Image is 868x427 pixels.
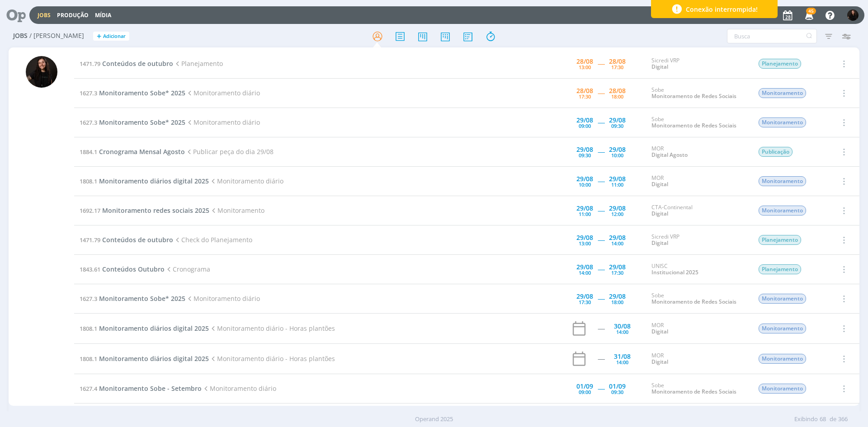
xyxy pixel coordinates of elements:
[80,118,185,127] a: 1627.3Monitoramento Sobe* 2025
[598,177,604,185] span: -----
[202,384,276,393] span: Monitoramento diário
[611,182,623,187] div: 11:00
[185,147,274,156] span: Publicar peça do dia 29/08
[165,265,210,273] span: Cronograma
[80,355,97,363] span: 1808.1
[651,263,745,276] div: UNISC
[80,294,185,303] a: 1627.3Monitoramento Sobe* 2025
[759,324,806,333] span: Monitoramento
[686,5,758,14] span: Conexão interrompida!
[609,235,626,241] div: 29/08
[579,270,591,275] div: 14:00
[614,353,631,360] div: 31/08
[759,59,801,69] span: Planejamento
[576,264,593,270] div: 29/08
[759,176,806,186] span: Monitoramento
[651,204,745,217] div: CTA-Continental
[759,264,801,274] span: Planejamento
[185,118,260,127] span: Monitoramento diário
[759,294,806,304] span: Monitoramento
[651,175,745,188] div: MOR
[651,57,745,70] div: Sicredi VRP
[598,356,604,362] div: -----
[80,324,97,333] span: 1808.1
[609,264,626,270] div: 29/08
[651,116,745,129] div: Sobe
[820,415,826,424] span: 68
[80,235,173,244] a: 1471.79Conteúdos de outubro
[173,59,223,68] span: Planejamento
[651,151,688,159] a: Digital Agosto
[579,123,591,128] div: 09:00
[102,59,173,68] span: Conteúdos de outubro
[80,89,97,97] span: 1627.3
[611,123,623,128] div: 09:30
[579,182,591,187] div: 10:00
[651,145,745,159] div: MOR
[598,59,604,68] span: -----
[651,234,745,247] div: Sicredi VRP
[185,294,260,303] span: Monitoramento diário
[576,88,593,94] div: 28/08
[80,236,100,244] span: 1471.79
[576,235,593,241] div: 29/08
[847,9,859,21] img: S
[80,147,185,156] a: 1884.1Cronograma Mensal Agosto
[80,177,209,185] a: 1808.1Monitoramento diários digital 2025
[611,300,623,305] div: 18:00
[80,60,100,68] span: 1471.79
[185,89,260,97] span: Monitoramento diário
[830,415,836,424] span: de
[80,177,97,185] span: 1808.1
[102,265,165,273] span: Conteúdos Outubro
[598,384,604,393] span: -----
[598,118,604,127] span: -----
[616,329,628,334] div: 14:00
[847,7,859,23] button: S
[209,354,335,363] span: Monitoramento diário - Horas plantões
[759,235,801,245] span: Planejamento
[598,235,604,244] span: -----
[759,88,806,98] span: Monitoramento
[806,8,816,14] span: 45
[609,117,626,123] div: 29/08
[651,328,668,335] a: Digital
[95,11,111,19] a: Mídia
[80,59,173,68] a: 1471.79Conteúdos de outubro
[80,324,209,333] a: 1808.1Monitoramento diários digital 2025
[579,241,591,246] div: 13:00
[54,12,91,19] button: Produção
[598,89,604,97] span: -----
[99,354,209,363] span: Monitoramento diários digital 2025
[26,56,57,88] img: S
[99,294,185,303] span: Monitoramento Sobe* 2025
[102,206,209,215] span: Monitoramento redes sociais 2025
[609,205,626,211] div: 29/08
[651,210,668,217] a: Digital
[209,206,264,215] span: Monitoramento
[579,211,591,216] div: 11:00
[579,94,591,99] div: 17:30
[759,206,806,216] span: Monitoramento
[759,354,806,364] span: Monitoramento
[579,153,591,158] div: 09:30
[99,89,185,97] span: Monitoramento Sobe* 2025
[579,65,591,70] div: 13:00
[651,180,668,188] a: Digital
[651,322,745,335] div: MOR
[759,117,806,127] span: Monitoramento
[576,383,593,389] div: 01/09
[611,94,623,99] div: 18:00
[38,11,51,19] a: Jobs
[103,33,126,39] span: Adicionar
[611,270,623,275] div: 17:30
[99,147,185,156] span: Cronograma Mensal Agosto
[576,146,593,153] div: 29/08
[99,177,209,185] span: Monitoramento diários digital 2025
[651,358,668,366] a: Digital
[611,211,623,216] div: 12:00
[80,385,97,393] span: 1627.4
[99,384,202,393] span: Monitoramento Sobe - Setembro
[576,176,593,182] div: 29/08
[576,205,593,211] div: 29/08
